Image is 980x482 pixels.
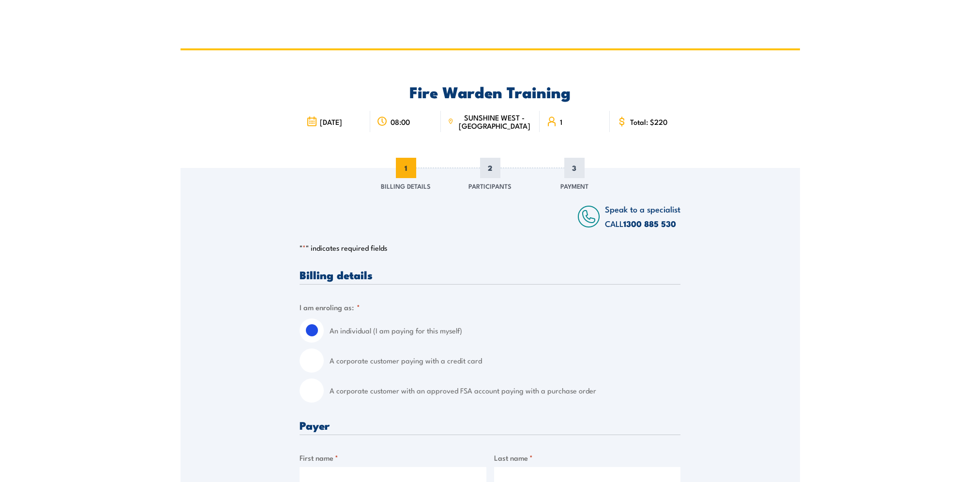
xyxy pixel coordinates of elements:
label: A corporate customer with an approved FSA account paying with a purchase order [330,378,680,403]
span: SUNSHINE WEST - [GEOGRAPHIC_DATA] [456,113,532,130]
label: An individual (I am paying for this myself) [330,318,680,343]
label: First name [300,452,486,463]
h3: Payer [300,420,680,431]
span: 1 [396,158,416,178]
span: 1 [560,118,562,126]
h2: Fire Warden Training [300,85,680,98]
span: Total: $220 [630,118,667,126]
span: Payment [560,181,588,191]
p: " " indicates required fields [300,243,680,253]
a: 1300 885 530 [623,217,676,230]
span: Billing Details [381,181,431,191]
span: [DATE] [320,118,342,126]
span: Participants [468,181,512,191]
h3: Billing details [300,269,680,280]
legend: I am enroling as: [300,301,360,313]
span: 08:00 [391,118,410,126]
span: 2 [480,158,500,178]
label: A corporate customer paying with a credit card [330,348,680,373]
label: Last name [494,452,681,463]
span: Speak to a specialist CALL [605,203,680,229]
span: 3 [564,158,585,178]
